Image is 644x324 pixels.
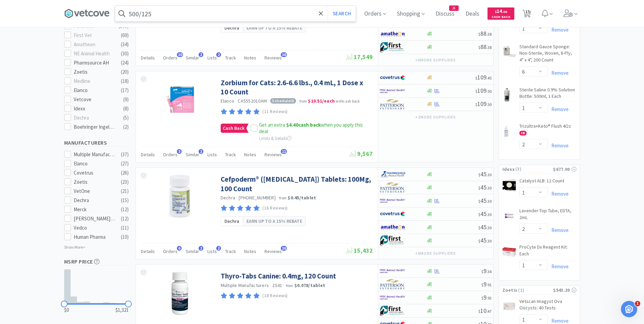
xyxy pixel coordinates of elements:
span: $ [481,295,483,301]
span: 45 [478,210,492,218]
span: Notes [244,248,256,254]
span: Similar [186,248,199,254]
img: f5e969b455434c6296c6d81ef179fa71_3.png [380,99,405,109]
a: Dechra [221,195,236,201]
span: $ [478,309,480,314]
span: $ [478,172,480,177]
span: 10 [478,307,492,314]
span: 10 [177,52,183,57]
div: Merck [74,205,116,214]
a: Remove [548,26,569,33]
span: $ [475,75,477,80]
span: 45 [478,223,492,231]
span: with cash back [336,99,360,104]
span: [PHONE_NUMBER] [239,195,276,201]
span: Zoetis [502,286,518,294]
a: Discuss21 [433,11,457,17]
strong: cash back [286,122,321,128]
a: Remove [548,227,569,233]
span: Orders [163,248,178,254]
span: CB [520,131,526,135]
span: $4.40 [286,122,298,128]
div: Dechra [74,114,116,122]
img: f6b2451649754179b5b4e0c70c3f7cb0_2.png [380,292,405,303]
img: 7915dbd3f8974342a4dc3feb8efc1740_58.png [380,169,405,179]
img: 67d67680309e4a0bb49a5ff0391dcc42_6.png [380,42,405,52]
span: · [277,195,278,201]
img: 77fca1acd8b6420a9015268ca798ef17_1.png [380,209,405,219]
span: from [299,99,307,104]
div: [PERSON_NAME] Labs [74,215,116,223]
div: ( 34 ) [121,40,129,49]
span: Cash Back [221,124,246,132]
span: $1,321 [115,306,129,314]
span: · [268,98,269,104]
img: e33b69d9c1cd46d883327d106debe9a8_174964.png [502,178,516,192]
span: 109 [475,100,492,108]
span: Similar [186,151,199,158]
div: First Vet [74,31,116,39]
div: Multiple Manufacturers [74,150,116,159]
div: ( 20 ) [121,68,129,76]
span: 88 [478,30,492,37]
div: ( 10 ) [121,233,129,241]
div: Zoetis [74,178,116,186]
a: Trizultra+Keto® Flush 4Oz CB [519,123,576,139]
span: . 47 [486,309,492,314]
p: (16 Reviews) [262,205,288,212]
div: ( 12 ) [121,205,129,214]
a: Remove [548,70,569,76]
span: 109 [475,73,492,81]
img: 3331a67d23dc422aa21b1ec98afbf632_11.png [380,29,405,39]
span: 2541 [272,282,282,288]
a: $14.00Cash Back [487,4,514,23]
span: Lists [207,151,217,158]
div: Elanco [74,86,116,94]
div: ( 12 ) [121,215,129,223]
span: Details [141,151,155,158]
span: 11 [281,149,287,154]
span: Lists [207,248,217,254]
span: $ [495,10,497,14]
span: . 34 [486,269,492,274]
span: 16 [281,246,287,251]
div: ( 17 ) [121,86,129,94]
span: Get an extra when you apply this deal [259,122,363,135]
img: 6968ce524c0444f38d75f8cc65672a34_174946.png [502,245,516,259]
span: Earn up to a 15% rebate [246,217,302,225]
span: Notes [244,55,256,61]
span: 2 [216,52,221,57]
strong: $0.078 / tablet [294,282,325,288]
a: Standard Gauze Sponge: Non-Sterile, Woven, 8-Ply, 4" x 4", 200 Count [519,43,576,66]
span: $ [478,32,480,37]
span: Orders [163,55,178,61]
div: ( 27 ) [121,160,129,168]
span: 1 [635,301,640,306]
p: (18 Reviews) [262,292,288,300]
div: Vedco [74,224,116,232]
span: ( 3 ) [515,166,553,173]
h5: MSRP Price [64,258,129,266]
span: Orders [163,151,178,158]
span: $ [478,212,480,217]
span: $ [478,199,480,204]
a: ProCyte Dx Reagent Kit: Each [519,244,576,260]
img: f6b2451649754179b5b4e0c70c3f7cb0_2.png [380,86,405,96]
span: Track [225,151,236,158]
img: 67d67680309e4a0bb49a5ff0391dcc42_6.png [380,306,405,316]
div: Boehringer Ingelheim [74,123,116,131]
span: . 30 [486,199,492,204]
img: fffd3cc068c2469891c932629ff8e11a_216945.png [502,45,516,58]
img: f5e969b455434c6296c6d81ef179fa71_3.png [380,182,405,193]
iframe: Intercom live chat [621,301,637,317]
div: ( 11 ) [121,224,129,232]
span: 45 [478,183,492,191]
span: 16 [281,52,287,57]
span: ( 1 ) [517,287,553,294]
div: Pharmsource AH [74,59,116,67]
span: Details [141,55,155,61]
a: Remove [548,263,569,270]
span: Track [225,55,236,61]
div: Dechra [74,196,116,204]
div: Medline [74,77,116,85]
